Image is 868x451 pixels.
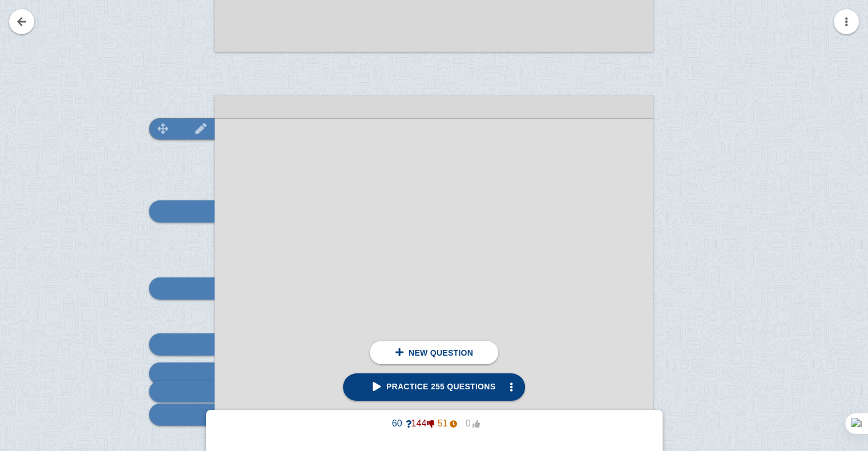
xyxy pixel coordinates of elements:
[409,348,473,357] span: New question
[343,373,525,401] a: Practice 255 questions
[434,418,457,429] span: 51
[411,418,434,429] span: 144
[373,382,495,391] span: Practice 255 questions
[150,123,177,134] img: svg+xml;base64,CiAgICAgIDxzdmcgdmlld0JveD0iMCAwIDUxMiA1MTIiIHhtbG5zPSJodHRwOi8vd3d3LnczLm9yZy8yMD...
[389,418,411,429] span: 60
[457,418,480,429] span: 0
[380,414,489,433] button: 60144510
[9,9,34,34] a: Go back to your notes
[187,123,215,134] img: svg+xml;base64,CiAgICAgIDxzdmcgdmlld0JveD0iMCAwIDUxMiA1MTIiIHhtbG5zPSJodHRwOi8vd3d3LnczLm9yZy8yMD...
